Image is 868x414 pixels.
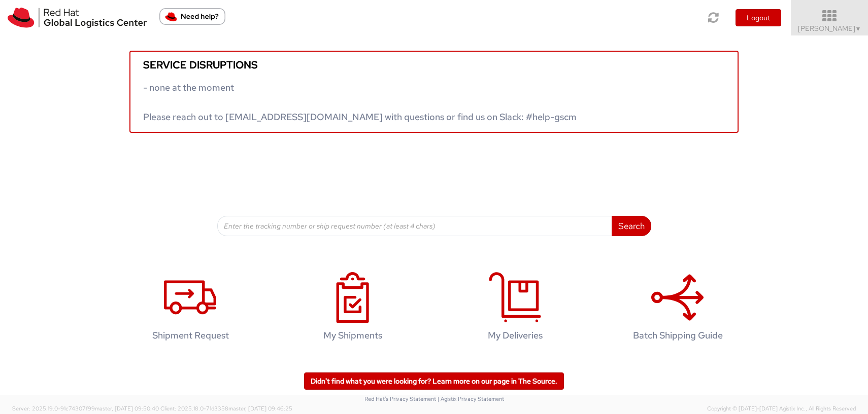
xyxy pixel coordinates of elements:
button: Logout [736,9,781,26]
span: master, [DATE] 09:46:25 [228,405,292,412]
img: rh-logistics-00dfa346123c4ec078e1.svg [8,8,147,28]
a: My Deliveries [439,261,591,356]
h4: Shipment Request [125,330,256,341]
a: Shipment Request [114,261,266,356]
span: [PERSON_NAME] [798,24,861,33]
h4: My Shipments [287,330,418,341]
span: Client: 2025.18.0-71d3358 [160,405,292,412]
span: master, [DATE] 09:50:40 [95,405,159,412]
a: Service disruptions - none at the moment Please reach out to [EMAIL_ADDRESS][DOMAIN_NAME] with qu... [129,51,739,133]
span: Server: 2025.19.0-91c74307f99 [12,405,159,412]
a: Didn't find what you were looking for? Learn more on our page in The Source. [304,372,564,390]
button: Search [612,216,651,236]
span: ▼ [855,25,861,33]
h4: My Deliveries [450,330,581,341]
span: - none at the moment Please reach out to [EMAIL_ADDRESS][DOMAIN_NAME] with questions or find us o... [143,82,577,123]
a: | Agistix Privacy Statement [438,395,504,402]
h5: Service disruptions [143,59,725,70]
h4: Batch Shipping Guide [612,330,743,341]
button: Need help? [159,8,225,25]
input: Enter the tracking number or ship request number (at least 4 chars) [217,216,612,236]
a: My Shipments [277,261,429,356]
a: Red Hat's Privacy Statement [364,395,436,402]
a: Batch Shipping Guide [602,261,754,356]
span: Copyright © [DATE]-[DATE] Agistix Inc., All Rights Reserved [707,405,856,413]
